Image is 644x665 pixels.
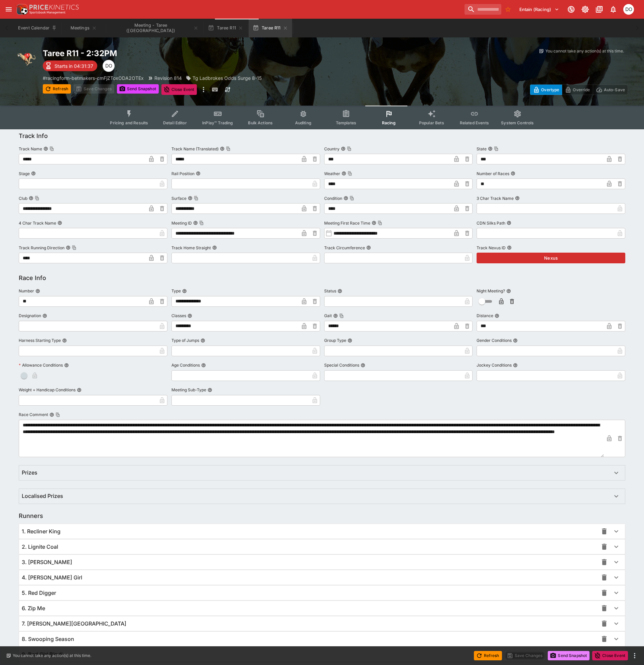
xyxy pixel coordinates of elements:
button: Copy To Clipboard [199,221,204,225]
button: Copy To Clipboard [35,196,39,201]
p: Rail Position [171,171,195,176]
span: 8. Swooping Season [22,636,74,643]
span: System Controls [501,120,534,125]
button: Copy To Clipboard [494,146,499,151]
p: Harness Starting Type [19,338,61,343]
button: Meeting Sub-Type [208,388,212,392]
button: Copy To Clipboard [226,146,231,151]
p: Tg Ladbrokes Odds Surge 8-15 [192,75,262,82]
button: Daniel Olerenshaw [621,2,636,17]
p: Classes [171,313,186,318]
p: Revision 814 [154,75,182,82]
h5: Track Info [19,132,48,140]
button: Jockey Conditions [513,363,518,368]
button: Weight + Handicap Conditions [77,388,82,392]
button: Track Home Straight [212,245,217,250]
h6: Localised Prizes [22,493,63,500]
p: Special Conditions [324,362,359,368]
p: 3 Char Track Name [477,195,514,201]
p: Track Name [19,146,42,152]
span: 4. [PERSON_NAME] Girl [22,574,82,581]
button: Track Circumference [366,245,371,250]
span: Pricing and Results [110,120,148,125]
div: Tg Ladbrokes Odds Surge 8-15 [186,75,262,82]
p: Track Name (Translated) [171,146,219,152]
button: GaitCopy To Clipboard [333,313,338,318]
button: Event Calendar [14,19,61,37]
p: Type of Jumps [171,338,199,343]
button: Meetings [62,19,105,37]
button: Send Snapshot [117,84,159,94]
p: Meeting First Race Time [324,220,370,226]
button: Track Running DirectionCopy To Clipboard [66,245,71,250]
p: Meeting ID [171,220,192,226]
button: Copy To Clipboard [350,196,354,201]
button: WeatherCopy To Clipboard [342,171,346,176]
button: open drawer [3,3,15,15]
p: Track Running Direction [19,245,65,251]
button: Meeting First Race TimeCopy To Clipboard [372,221,376,225]
span: Auditing [295,120,311,125]
div: Daniel Olerenshaw [623,4,634,15]
p: Type [171,288,181,294]
p: Track Home Straight [171,245,211,251]
p: Stage [19,171,30,176]
button: Track Nexus ID [507,245,512,250]
button: Gender Conditions [513,338,518,343]
button: Type of Jumps [201,338,205,343]
button: Toggle light/dark mode [579,3,591,15]
div: Daniel Olerenshaw [103,60,115,72]
span: 5. Red Digger [22,589,56,596]
span: Racing [382,120,396,125]
p: You cannot take any action(s) at this time. [545,48,624,54]
p: Condition [324,195,342,201]
button: Override [562,85,593,95]
button: Copy To Clipboard [55,412,60,417]
p: Country [324,146,340,152]
p: Status [324,288,336,294]
p: Race Comment [19,412,48,417]
button: No Bookmarks [503,4,513,15]
button: Documentation [593,3,605,15]
button: ClubCopy To Clipboard [29,196,33,201]
span: Related Events [460,120,489,125]
h6: Prizes [22,469,37,476]
button: Copy To Clipboard [194,196,199,201]
button: Age Conditions [201,363,206,368]
h5: Race Info [19,274,46,282]
p: Weight + Handicap Conditions [19,387,76,393]
img: PriceKinetics Logo [15,3,28,16]
button: Status [338,289,342,293]
button: Track NameCopy To Clipboard [43,146,48,151]
button: 3 Char Track Name [515,196,520,201]
button: Overtype [530,85,562,95]
span: Detail Editor [163,120,187,125]
span: 1. Recliner King [22,528,60,535]
p: 4 Char Track Name [19,220,56,226]
p: Gender Conditions [477,338,512,343]
button: CDN Silks Path [507,221,511,225]
p: CDN Silks Path [477,220,505,226]
button: Taree R11 [249,19,292,37]
button: Copy To Clipboard [72,245,77,250]
h5: Runners [19,512,43,520]
button: Type [182,289,187,293]
button: Classes [187,313,192,318]
button: Copy To Clipboard [348,171,352,176]
button: Copy To Clipboard [339,313,344,318]
span: Popular Bets [419,120,444,125]
button: more [631,652,639,660]
button: Close Event [161,84,197,95]
button: Send Snapshot [548,651,590,660]
button: Select Tenant [515,4,563,15]
button: more [200,84,208,95]
p: Night Meeting? [477,288,505,294]
button: 4 Char Track Name [57,221,62,225]
button: Track Name (Translated)Copy To Clipboard [220,146,225,151]
p: Meeting Sub-Type [171,387,206,393]
button: Refresh [43,84,71,94]
span: 3. [PERSON_NAME] [22,559,72,566]
img: greyhound_racing.png [16,48,37,70]
img: PriceKinetics [29,5,79,10]
button: Number [35,289,40,293]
